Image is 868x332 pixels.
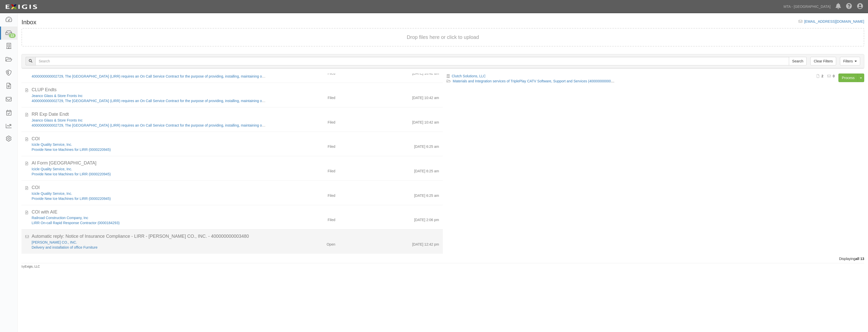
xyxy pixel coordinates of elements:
[328,167,335,174] div: Filed
[32,118,83,122] a: Jeanco Glass & Store Fronts Inc
[32,221,120,225] a: LIRR On-call Rapid Response Contractor (0000184293)
[32,147,266,152] div: Provide New Ice Machines for LIRR (0000220945)
[32,209,439,216] div: COI with AIE
[414,167,439,174] div: [DATE] 6:25 am
[32,142,266,147] div: Icicle Quality Service, Inc.
[804,19,864,23] a: [EMAIL_ADDRESS][DOMAIN_NAME]
[32,143,72,147] a: Icicle Quality Service, Inc.
[32,94,83,98] a: Jeanco Glass & Store Fronts Inc
[453,79,620,83] a: Materials and Integration services of TriplePlay CATV Software, Support and Services (40000000000...
[18,256,868,261] div: Displaying
[32,215,266,220] div: Railroad Construction Company, Inc
[32,167,72,171] a: Icicle Quality Service, Inc.
[328,93,335,100] div: Filed
[32,197,111,201] a: Provide New Ice Machines for LIRR (0000220945)
[327,240,335,247] div: Open
[452,74,486,78] a: Clutch Solutions, LLC
[32,240,77,244] a: [PERSON_NAME] CO., INC.
[855,257,864,261] b: all 13
[840,57,860,65] a: Filters
[821,74,823,78] b: 2
[414,142,439,149] div: [DATE] 6:25 am
[838,74,858,82] a: Process
[9,33,16,38] div: 13
[407,34,479,40] span: Drop files here or click to upload
[32,111,439,118] div: RR Exp Date Endt
[32,220,266,225] div: LIRR On-call Rapid Response Contractor (0000184293)
[781,2,833,12] a: MTA - [GEOGRAPHIC_DATA]
[414,191,439,198] div: [DATE] 6:25 am
[412,93,439,100] div: [DATE] 10:42 am
[328,118,335,125] div: Filed
[21,19,36,26] h1: Inbox
[328,215,335,222] div: Filed
[32,87,439,93] div: CLUP Endts
[32,192,72,196] a: Icicle Quality Service, Inc.
[32,172,266,177] div: Provide New Ice Machines for LIRR (0000220945)
[414,215,439,222] div: [DATE] 2:06 pm
[32,172,111,176] a: Provide New Ice Machines for LIRR (0000220945)
[328,142,335,149] div: Filed
[32,167,266,172] div: Icicle Quality Service, Inc.
[412,240,439,247] div: [DATE] 12:42 pm
[412,118,439,125] div: [DATE] 10:42 am
[846,4,852,10] i: Help Center - Complianz
[32,148,111,152] a: Provide New Ice Machines for LIRR (0000220945)
[32,93,266,98] div: Jeanco Glass & Store Fronts Inc
[789,57,807,65] input: Search
[32,160,439,167] div: AI Form Long Island RR
[32,245,97,249] a: Delivery and installation of office Furniture
[21,265,40,269] small: by
[32,216,88,220] a: Railroad Construction Company, Inc
[32,233,439,240] div: Automatic reply: Notice of Insurance Compliance - LIRR - W.B. MASON CO., INC. - 400000000003480
[32,196,266,201] div: Provide New Ice Machines for LIRR (0000220945)
[328,191,335,198] div: Filed
[25,265,40,268] a: Exigis, LLC
[32,74,266,79] div: 4000000000002729, The Long Island Rail Road (LIRR) requires an On Call Service Contract for the p...
[32,74,471,78] a: 4000000000002729, The [GEOGRAPHIC_DATA] (LIRR) requires an On Call Service Contract for the purpo...
[32,191,266,196] div: Icicle Quality Service, Inc.
[32,98,266,103] div: 4000000000002729, The Long Island Rail Road (LIRR) requires an On Call Service Contract for the p...
[833,74,835,78] b: 0
[32,99,471,103] a: 4000000000002729, The [GEOGRAPHIC_DATA] (LIRR) requires an On Call Service Contract for the purpo...
[810,57,836,65] a: Clear Filters
[32,136,439,142] div: COI
[32,118,266,123] div: Jeanco Glass & Store Fronts Inc
[4,2,39,11] img: Logo
[32,123,471,127] a: 4000000000002729, The [GEOGRAPHIC_DATA] (LIRR) requires an On Call Service Contract for the purpo...
[32,184,439,191] div: COI
[32,123,266,128] div: 4000000000002729, The Long Island Rail Road (LIRR) requires an On Call Service Contract for the p...
[35,57,789,65] input: Search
